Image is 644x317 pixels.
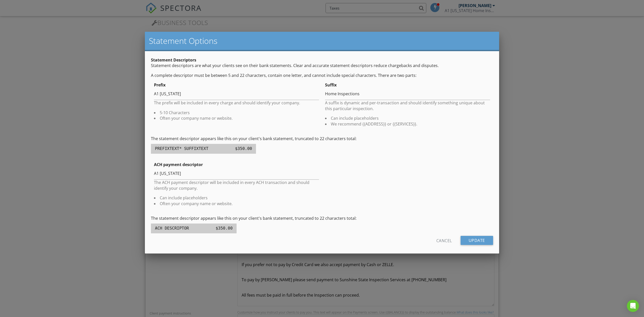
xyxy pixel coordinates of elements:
[154,88,319,100] input: PREFIX
[151,224,237,233] p: ACH DESCRIPTOR $350.00
[151,73,493,78] p: A complete descriptor must be between 5 and 22 characters, contain one letter, and cannot include...
[436,236,452,245] div: Cancel
[154,100,319,106] p: The prefix will be included in every charge and should identify your company.
[151,144,256,153] p: PREFIXTEXT* SUFFIXTEXT $350.00
[154,115,319,121] li: Often your company name or website.
[461,236,493,245] input: Update
[325,100,490,111] p: A suffix is dynamic and per-transaction and should identify something unique about this particula...
[151,136,493,141] p: The statement descriptor appears like this on your client's bank statement, truncated to 22 chara...
[154,162,203,167] strong: ACH payment descriptor
[154,195,319,201] li: Can include placeholders
[325,115,490,121] li: Can include placeholders
[151,57,196,63] strong: Statement Descriptors
[627,300,639,312] div: Open Intercom Messenger
[149,36,495,46] h2: Statement Options
[154,110,319,115] li: 5-10 Characters
[154,201,319,206] li: Often your company name or website.
[325,82,337,88] strong: Suffix
[151,215,493,221] p: The statement descriptor appears like this on your client's bank statement, truncated to 22 chara...
[151,63,493,68] p: Statement descriptors are what your clients see on their bank statements. Clear and accurate stat...
[154,82,166,88] strong: Prefix
[325,88,490,100] input: SUFFIX
[154,180,319,191] p: The ACH payment descriptor will be included in every ACH transaction and should identify your com...
[325,121,490,127] li: We recommend {{ADDRESS}} or {{SERVICES}}.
